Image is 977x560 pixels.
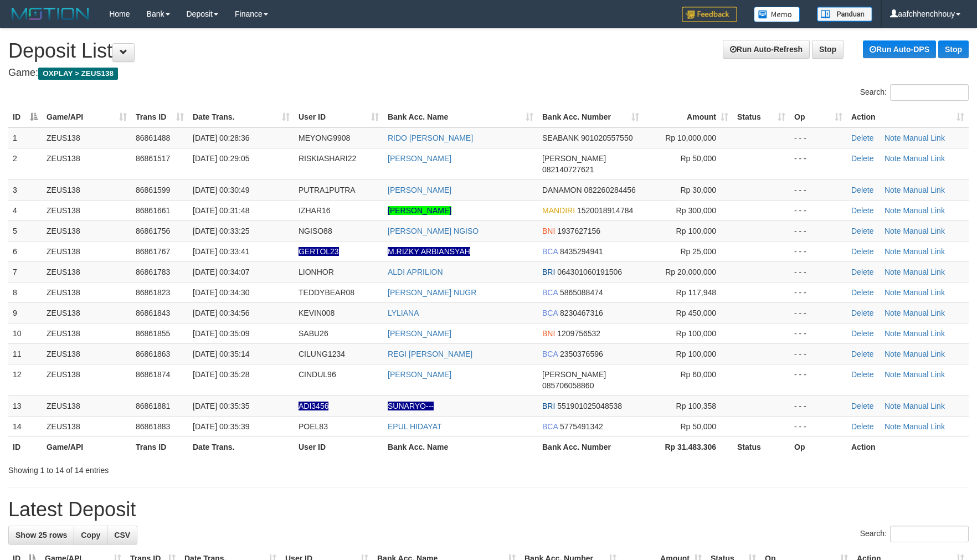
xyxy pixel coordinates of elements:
[790,179,847,200] td: - - -
[851,186,873,194] a: Delete
[16,531,67,540] span: Show 25 rows
[847,107,969,127] th: Action: activate to sort column ascending
[8,127,42,148] td: 1
[885,227,901,235] a: Note
[542,370,606,379] span: [PERSON_NAME]
[754,7,800,22] img: Button%20Memo.svg
[193,186,249,194] span: [DATE] 00:30:49
[299,133,350,142] span: MEYONG9908
[790,107,847,127] th: Op: activate to sort column ascending
[665,133,716,142] span: Rp 10,000,000
[863,40,936,58] a: Run Auto-DPS
[538,436,644,457] th: Bank Acc. Number
[299,247,339,256] span: Nama rekening ada tanda titik/strip, harap diedit
[299,227,332,235] span: NGISO88
[42,261,131,282] td: ZEUS138
[8,323,42,343] td: 10
[938,40,969,58] a: Stop
[676,350,716,358] span: Rp 100,000
[193,247,249,256] span: [DATE] 00:33:41
[538,107,644,127] th: Bank Acc. Number: activate to sort column ascending
[903,288,945,297] a: Manual Link
[817,7,872,22] img: panduan.png
[885,350,901,358] a: Note
[193,422,249,431] span: [DATE] 00:35:39
[790,127,847,148] td: - - -
[42,395,131,416] td: ZEUS138
[680,186,716,194] span: Rp 30,000
[790,148,847,179] td: - - -
[8,343,42,364] td: 11
[680,370,716,379] span: Rp 60,000
[723,40,810,59] a: Run Auto-Refresh
[903,268,945,276] a: Manual Link
[136,288,170,297] span: 86861823
[542,350,558,358] span: BCA
[560,350,603,358] span: Copy 2350376596 to clipboard
[542,309,558,317] span: BCA
[903,133,945,142] a: Manual Link
[8,148,42,179] td: 2
[581,133,633,142] span: Copy 901020557550 to clipboard
[885,329,901,338] a: Note
[542,329,555,338] span: BNI
[890,84,969,101] input: Search:
[680,247,716,256] span: Rp 25,000
[560,288,603,297] span: Copy 5865088474 to clipboard
[42,343,131,364] td: ZEUS138
[136,350,170,358] span: 86861863
[188,107,294,127] th: Date Trans.: activate to sort column ascending
[542,133,579,142] span: SEABANK
[557,329,600,338] span: Copy 1209756532 to clipboard
[851,133,873,142] a: Delete
[388,154,451,163] a: [PERSON_NAME]
[790,323,847,343] td: - - -
[193,154,249,163] span: [DATE] 00:29:05
[676,227,716,235] span: Rp 100,000
[890,526,969,542] input: Search:
[136,329,170,338] span: 86861855
[851,309,873,317] a: Delete
[193,227,249,235] span: [DATE] 00:33:25
[8,68,969,79] h4: Game:
[388,288,476,297] a: [PERSON_NAME] NUGR
[388,227,479,235] a: [PERSON_NAME] NGISO
[903,370,945,379] a: Manual Link
[682,7,737,22] img: Feedback.jpg
[680,422,716,431] span: Rp 50,000
[42,200,131,220] td: ZEUS138
[388,350,472,358] a: REGI [PERSON_NAME]
[299,350,345,358] span: CILUNG1234
[136,154,170,163] span: 86861517
[388,133,473,142] a: RIDO [PERSON_NAME]
[8,261,42,282] td: 7
[193,402,249,410] span: [DATE] 00:35:35
[136,247,170,256] span: 86861767
[885,370,901,379] a: Note
[885,268,901,276] a: Note
[903,350,945,358] a: Manual Link
[885,422,901,431] a: Note
[388,247,470,256] a: M.RIZKY ARBIANSYAH
[851,268,873,276] a: Delete
[299,288,354,297] span: TEDDYBEAR08
[903,329,945,338] a: Manual Link
[136,133,170,142] span: 86861488
[388,422,442,431] a: EPUL HIDAYAT
[885,309,901,317] a: Note
[851,422,873,431] a: Delete
[383,107,538,127] th: Bank Acc. Name: activate to sort column ascending
[42,220,131,241] td: ZEUS138
[644,107,733,127] th: Amount: activate to sort column ascending
[388,206,451,215] a: [PERSON_NAME]
[676,309,716,317] span: Rp 450,000
[299,268,334,276] span: LIONHOR
[851,350,873,358] a: Delete
[8,107,42,127] th: ID: activate to sort column descending
[560,247,603,256] span: Copy 8435294941 to clipboard
[885,288,901,297] a: Note
[903,154,945,163] a: Manual Link
[193,288,249,297] span: [DATE] 00:34:30
[8,40,969,62] h1: Deposit List
[676,288,716,297] span: Rp 117,948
